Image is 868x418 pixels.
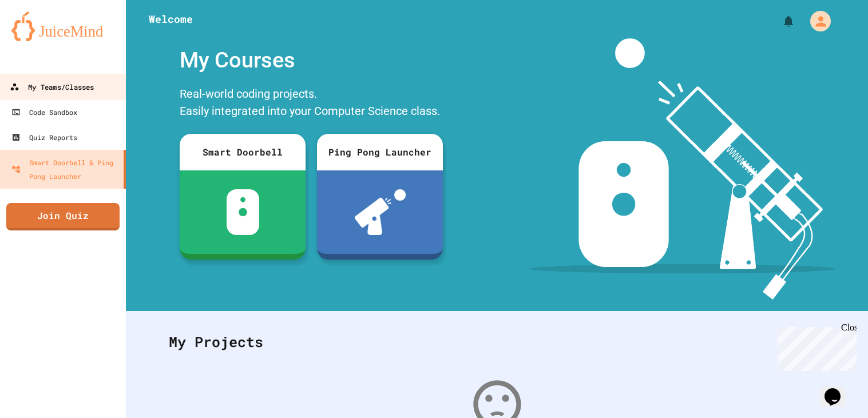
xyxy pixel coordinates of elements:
[227,189,259,235] img: sdb-white.svg
[180,134,306,170] div: Smart Doorbell
[6,203,120,230] a: Join Quiz
[798,8,834,34] div: My Account
[355,189,406,235] img: ppl-with-ball.png
[11,130,77,144] div: Quiz Reports
[529,38,836,300] img: banner-image-my-projects.png
[5,5,79,73] div: Chat with us now!Close
[11,105,77,119] div: Code Sandbox
[174,38,449,82] div: My Courses
[317,134,443,170] div: Ping Pong Launcher
[10,80,94,94] div: My Teams/Classes
[760,11,798,31] div: My Notifications
[11,156,119,183] div: Smart Doorbell & Ping Pong Launcher
[157,320,837,364] div: My Projects
[773,323,857,371] iframe: chat widget
[820,372,857,407] iframe: chat widget
[11,11,114,41] img: logo-orange.svg
[174,82,449,125] div: Real-world coding projects. Easily integrated into your Computer Science class.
